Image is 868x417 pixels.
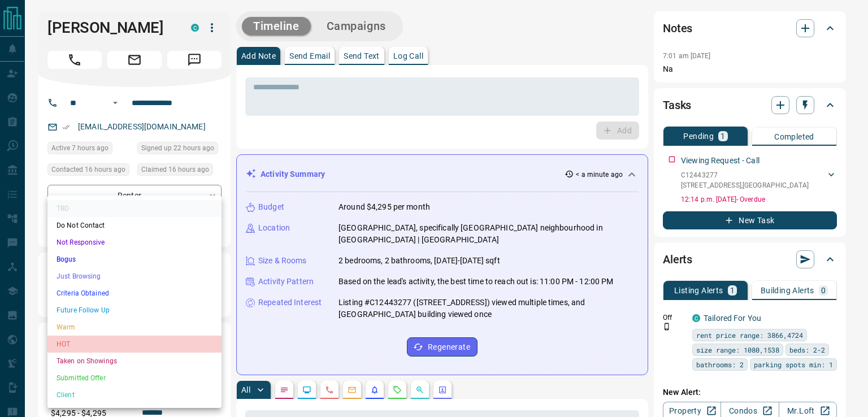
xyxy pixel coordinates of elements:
li: Submitted Offer [47,370,222,386]
li: Taken on Showings [47,353,222,370]
li: Criteria Obtained [47,285,222,302]
li: Bogus [47,251,222,268]
li: Do Not Contact [47,217,222,234]
li: Future Follow Up [47,302,222,319]
li: Not Responsive [47,234,222,251]
li: Warm [47,319,222,336]
li: Just Browsing [47,268,222,285]
li: Client [47,386,222,403]
li: HOT [47,336,222,353]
